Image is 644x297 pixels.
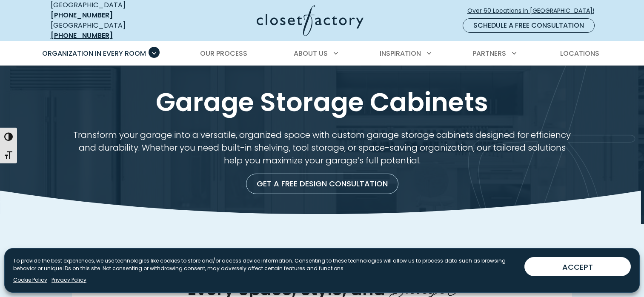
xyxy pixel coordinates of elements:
[51,31,113,40] a: [PHONE_NUMBER]
[51,10,113,20] a: [PHONE_NUMBER]
[560,49,599,58] span: Locations
[13,257,518,272] p: To provide the best experiences, we use technologies like cookies to store and/or access device i...
[52,276,86,284] a: Privacy Policy
[246,174,398,194] a: Get a Free Design Consultation
[49,86,595,118] h1: Garage Storage Cabinets
[294,49,328,58] span: About Us
[472,49,506,58] span: Partners
[467,3,601,18] a: Over 60 Locations in [GEOGRAPHIC_DATA]!
[467,6,601,15] span: Over 60 Locations in [GEOGRAPHIC_DATA]!
[42,49,146,58] span: Organization in Every Room
[200,49,247,58] span: Our Process
[13,276,47,284] a: Cookie Policy
[72,129,572,167] p: Transform your garage into a versatile, organized space with custom garage storage cabinets desig...
[463,18,595,33] a: Schedule a Free Consultation
[36,42,608,66] nav: Primary Menu
[524,257,631,276] button: ACCEPT
[380,49,421,58] span: Inspiration
[257,5,364,36] img: Closet Factory Logo
[51,20,174,41] div: [GEOGRAPHIC_DATA]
